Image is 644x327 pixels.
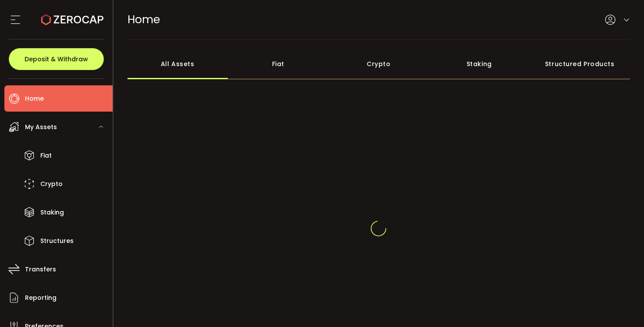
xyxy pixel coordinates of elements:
[127,49,228,79] div: All Assets
[429,49,530,79] div: Staking
[25,121,57,134] span: My Assets
[127,12,160,27] span: Home
[228,49,329,79] div: Fiat
[40,149,52,162] span: Fiat
[25,92,44,105] span: Home
[530,49,630,79] div: Structured Products
[40,206,64,219] span: Staking
[40,178,63,190] span: Crypto
[25,56,88,62] span: Deposit & Withdraw
[329,49,429,79] div: Crypto
[40,235,74,247] span: Structures
[9,48,104,70] button: Deposit & Withdraw
[25,292,57,304] span: Reporting
[25,263,56,276] span: Transfers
